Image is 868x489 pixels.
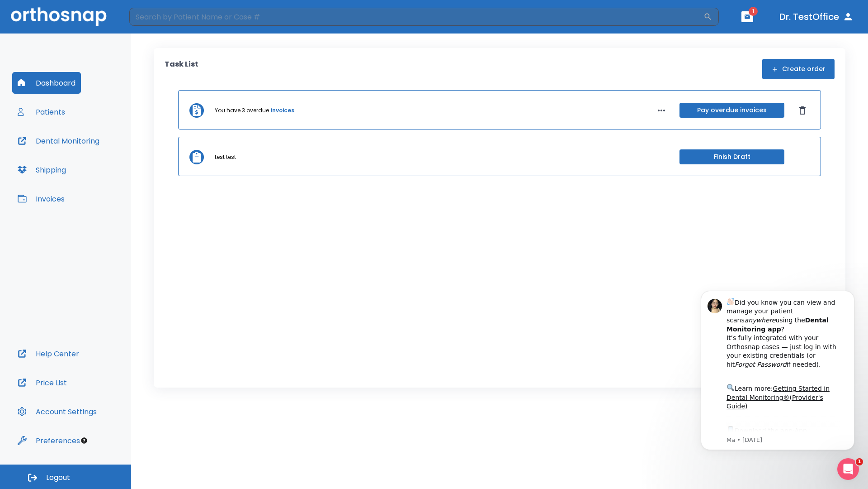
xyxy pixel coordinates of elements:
[776,9,857,25] button: Dr. TestOffice
[687,277,868,465] iframe: Intercom notifications message
[679,149,784,164] button: Finish Draft
[46,473,70,483] span: Logout
[271,106,294,115] a: invoices
[215,153,236,161] p: test test
[12,159,71,181] button: Shipping
[12,188,70,210] button: Invoices
[679,103,784,118] button: Pay overdue invoices
[11,7,107,26] img: Orthosnap
[12,130,105,152] button: Dental Monitoring
[856,458,863,465] span: 1
[215,106,269,115] p: You have 3 overdue
[165,59,198,79] p: Task List
[12,430,85,451] button: Preferences
[153,19,160,27] button: Dismiss notification
[39,159,153,167] p: Message from Ma, sent 2w ago
[129,8,703,26] input: Search by Patient Name or Case #
[749,7,758,16] span: 1
[762,59,835,79] button: Create order
[12,72,81,94] button: Dashboard
[39,148,153,194] div: Download the app: | ​ Let us know if you need help getting started!
[80,436,88,445] div: Tooltip anchor
[12,372,72,393] button: Price List
[39,150,120,166] a: App Store
[795,103,810,118] button: Dismiss
[12,401,102,422] button: Account Settings
[12,343,85,364] button: Help Center
[12,101,71,123] button: Patients
[837,458,859,480] iframe: Intercom live chat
